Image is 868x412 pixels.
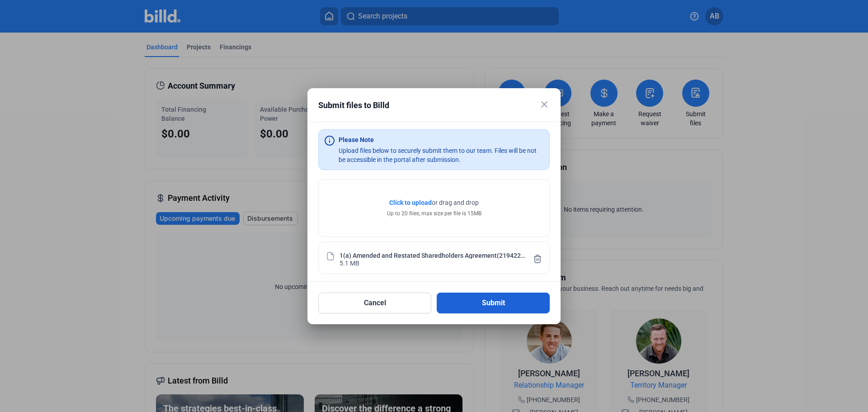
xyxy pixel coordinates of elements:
div: 5.1 MB [340,259,359,266]
button: Cancel [318,293,431,313]
div: Please Note [339,135,374,144]
span: Click to upload [389,199,432,206]
button: Submit [437,293,550,313]
div: 1(a) Amended and Restated Sharedholders Agreement(2194227.1).pdf [340,251,528,259]
span: or drag and drop [432,198,479,207]
mat-icon: close [539,99,550,110]
div: Up to 20 files, max size per file is 15MB [387,209,481,218]
div: Submit files to Billd [318,99,527,112]
div: Upload files below to securely submit them to our team. Files will be not be accessible in the po... [339,146,544,164]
